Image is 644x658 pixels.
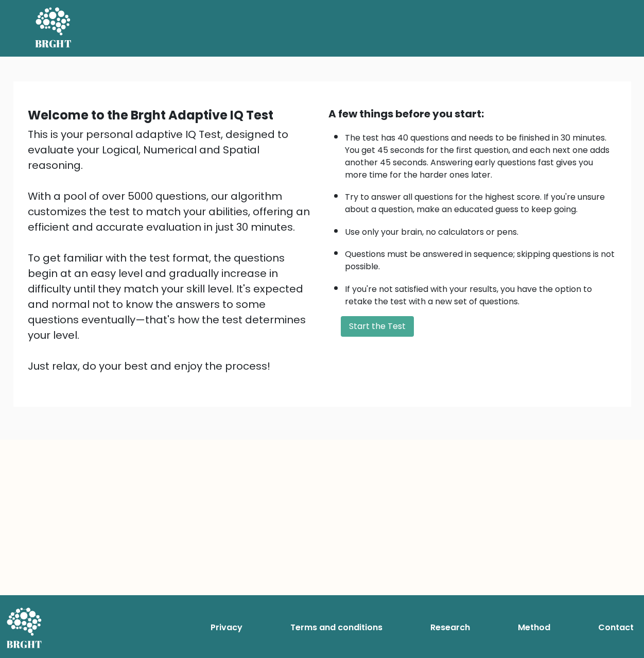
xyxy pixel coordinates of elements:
[35,4,72,53] a: BRGHT
[345,243,617,273] li: Questions must be answered in sequence; skipping questions is not possible.
[514,617,554,638] a: Method
[345,278,617,308] li: If you're not satisfied with your results, you have the option to retake the test with a new set ...
[328,106,617,122] div: A few things before you start:
[345,186,617,216] li: Try to answer all questions for the highest score. If you're unsure about a question, make an edu...
[28,127,316,374] div: This is your personal adaptive IQ Test, designed to evaluate your Logical, Numerical and Spatial ...
[286,617,387,638] a: Terms and conditions
[206,617,247,638] a: Privacy
[594,617,638,638] a: Contact
[28,107,273,124] b: Welcome to the Brght Adaptive IQ Test
[345,221,617,238] li: Use only your brain, no calculators or pens.
[35,38,72,50] h5: BRGHT
[341,316,414,337] button: Start the Test
[426,617,474,638] a: Research
[345,127,617,181] li: The test has 40 questions and needs to be finished in 30 minutes. You get 45 seconds for the firs...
